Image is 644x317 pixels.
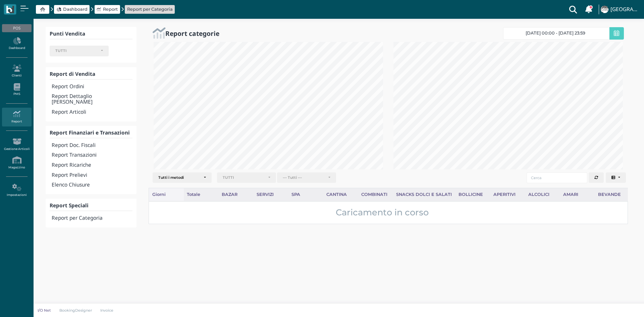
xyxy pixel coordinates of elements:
[560,188,595,201] div: AMARI
[2,154,31,172] a: Magazzino
[52,84,132,90] h4: Report Ordini
[50,46,109,56] button: TUTTI
[103,6,118,12] span: Report
[153,172,212,183] button: Tutti i metodi
[393,188,455,201] div: SNACKS DOLCI E SALATI
[527,172,588,183] input: Cerca
[52,182,132,188] h4: Elenco Chiusure
[63,6,88,12] span: Dashboard
[52,162,132,168] h4: Report Ricariche
[589,172,604,183] button: Aggiorna
[600,1,640,17] a: ... [GEOGRAPHIC_DATA]
[358,188,393,201] div: COMBINATI
[52,109,132,115] h4: Report Articoli
[2,108,31,126] a: Report
[50,30,85,37] b: Punti Vendita
[52,172,132,178] h4: Report Prelievi
[490,188,525,201] div: APERITIVI
[52,215,132,221] h4: Report per Categoria
[52,143,132,148] h4: Report Doc. Fiscali
[2,62,31,80] a: Clienti
[50,129,130,136] b: Report Finanziari e Transazioni
[184,188,219,201] div: Totale
[277,172,336,183] button: --- Tutti ---
[2,24,31,32] div: POS
[2,135,31,154] a: Gestione Articoli
[254,188,288,201] div: SERVIZI
[610,7,640,12] h4: [GEOGRAPHIC_DATA]
[283,175,325,180] div: --- Tutti ---
[288,188,323,201] div: SPA
[606,172,626,183] button: Columns
[97,6,118,12] a: Report
[56,6,88,12] a: Dashboard
[2,181,31,200] a: Impostazioni
[6,6,14,13] img: logo
[323,188,358,201] div: CANTINA
[223,175,265,180] div: TUTTI
[526,31,585,36] span: [DATE] 00:00 - [DATE] 23:59
[149,188,184,201] div: Giorni
[158,175,201,180] div: Tutti i metodi
[2,35,31,53] a: Dashboard
[336,206,429,219] span: Caricamento in corso
[2,81,31,99] a: PMS
[455,188,490,201] div: BOLLICINE
[55,49,98,53] div: TUTTI
[165,30,219,37] h2: Report categorie
[50,202,89,209] b: Report Speciali
[525,188,560,201] div: ALCOLICI
[606,172,628,183] div: Colonne
[52,152,132,158] h4: Report Transazioni
[217,172,276,183] button: TUTTI
[52,94,132,105] h4: Report Dettaglio [PERSON_NAME]
[596,296,638,311] iframe: Help widget launcher
[50,70,95,77] b: Report di Vendita
[219,188,254,201] div: BAZAR
[595,188,630,201] div: BEVANDE
[601,6,608,13] img: ...
[127,6,173,12] a: Report per Categoria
